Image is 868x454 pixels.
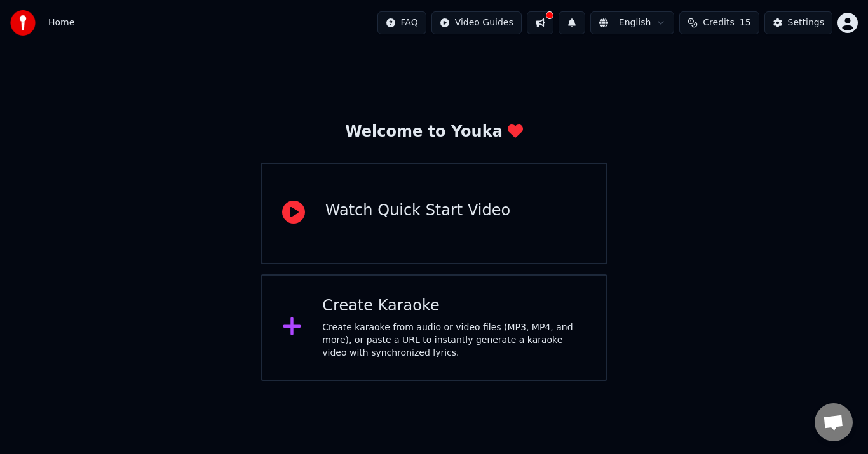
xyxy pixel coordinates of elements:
[10,10,36,36] img: youka
[431,11,522,34] button: Video Guides
[740,17,751,29] span: 15
[48,17,74,29] nav: breadcrumb
[48,17,74,29] span: Home
[764,11,832,34] button: Settings
[322,296,586,316] div: Create Karaoke
[788,17,824,29] div: Settings
[377,11,426,34] button: FAQ
[703,17,734,29] span: Credits
[345,122,523,142] div: Welcome to Youka
[322,321,586,359] div: Create karaoke from audio or video files (MP3, MP4, and more), or paste a URL to instantly genera...
[679,11,759,34] button: Credits15
[325,201,510,221] div: Watch Quick Start Video
[815,403,853,441] div: Open chat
